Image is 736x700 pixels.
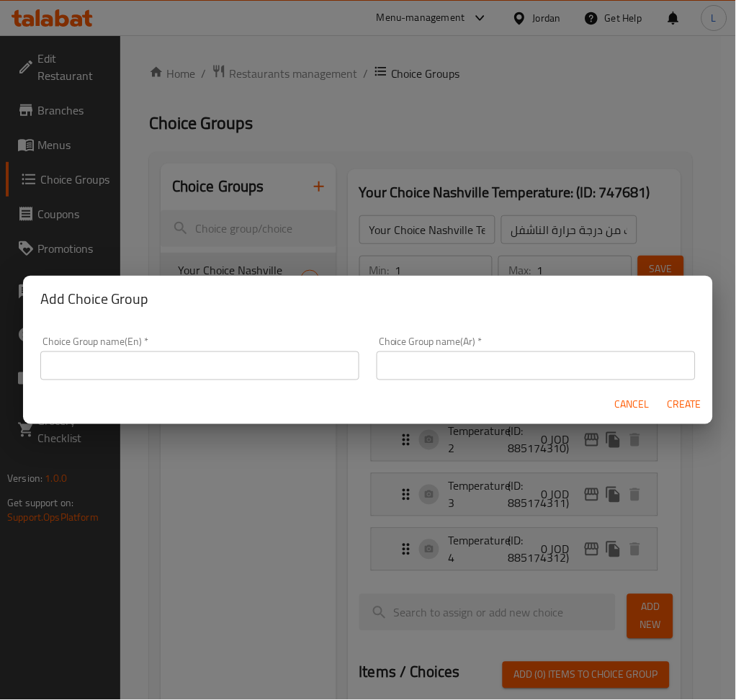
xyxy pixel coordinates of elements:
input: Please enter Choice Group name(en) [40,351,359,380]
button: Cancel [609,392,655,418]
button: Create [661,392,707,418]
span: Cancel [615,396,650,414]
h2: Add Choice Group [40,287,696,310]
span: Create [667,396,701,414]
input: Please enter Choice Group name(ar) [377,351,696,380]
